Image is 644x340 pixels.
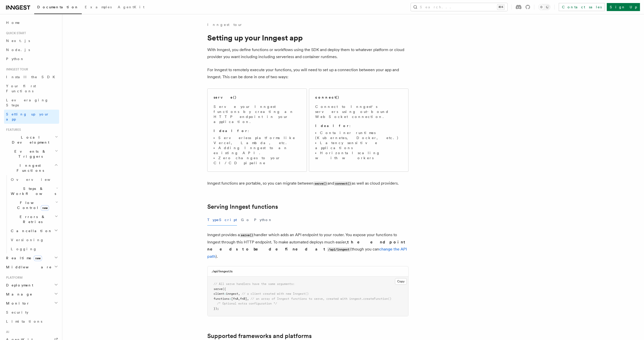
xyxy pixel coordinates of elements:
button: Search...⌘K [411,3,507,11]
code: serve() [313,182,328,186]
span: Node.js [6,48,30,52]
button: TypeScript [207,214,237,226]
span: // All serve handlers have the same arguments: [214,282,295,286]
p: Inngest provides a handler which adds an API endpoint to your router. You expose your functions t... [207,231,409,260]
span: Deployment [4,283,33,288]
span: fnB] [240,297,247,301]
a: Security [4,308,59,317]
button: Deployment [4,281,59,290]
span: Security [6,310,28,314]
span: Cancellation [9,228,52,233]
a: Sign Up [607,3,640,11]
span: Limitations [6,319,42,323]
a: serve()Serve your Inngest functions by creating an HTTP endpoint in your application.Ideal for:Se... [207,89,307,172]
button: Inngest Functions [4,161,59,175]
span: Next.js [6,39,30,43]
button: Flow Controlnew [9,198,59,212]
p: Connect to Inngest's servers using out-bound WebSocket connection. [315,104,402,119]
h3: ./api/inngest.ts [212,269,233,273]
a: Logging [9,244,59,253]
li: Adding Inngest to an existing API. [214,145,301,155]
p: Serve your Inngest functions by creating an HTTP endpoint in your application. [214,104,301,124]
span: Quick start [4,31,26,35]
span: Monitor [4,301,30,306]
h1: Setting up your Inngest app [207,33,409,42]
span: Inngest Functions [4,163,54,173]
a: Versioning [9,235,59,244]
span: : [224,292,226,295]
code: /api/inngest [327,247,350,252]
span: functions [214,297,229,301]
strong: Ideal for [315,124,349,128]
span: new [41,205,49,211]
span: client [214,292,224,295]
span: /* Optional extra configuration */ [217,302,277,305]
button: Local Development [4,133,59,147]
span: AI [4,330,9,334]
li: Container runtimes (Kubernetes, Docker, etc.) [315,130,402,140]
span: Versioning [11,238,44,242]
p: Inngest functions are portable, so you can migrate between and as well as cloud providers. [207,180,409,187]
span: Documentation [37,5,79,9]
a: connect()Connect to Inngest's servers using out-bound WebSocket connection.Ideal for:Container ru... [309,89,409,172]
span: ({ [222,287,226,291]
button: Copy [395,278,407,285]
a: Python [4,54,59,63]
a: Inngest tour [207,22,243,27]
a: Contact sales [559,3,605,11]
a: Examples [82,2,115,14]
button: Toggle dark mode [538,4,550,10]
button: Python [254,214,272,226]
span: }); [214,307,219,310]
span: [fnA [231,297,238,301]
span: AgentKit [118,5,144,9]
h2: connect() [315,95,339,100]
strong: Ideal for [214,129,248,133]
span: Local Development [4,135,55,145]
span: Steps & Workflows [9,186,56,196]
a: Install the SDK [4,72,59,81]
button: Middleware [4,263,59,272]
a: Home [4,18,59,27]
span: Leveraging Steps [6,98,49,107]
p: With Inngest, you define functions or workflows using the SDK and deploy them to whatever platfor... [207,46,409,60]
span: // a client created with new Inngest() [242,292,309,295]
button: Events & Triggers [4,147,59,161]
span: new [34,256,42,261]
a: Supported frameworks and platforms [207,332,312,339]
code: serve() [240,233,254,237]
span: Install the SDK [6,75,58,79]
span: Manage [4,292,32,297]
span: , [238,297,240,301]
a: Leveraging Steps [4,96,59,110]
span: Home [6,20,20,25]
li: Serverless platforms like Vercel, Lambda, etc. [214,135,301,145]
p: : [214,128,301,133]
button: Go [241,214,250,226]
button: Errors & Retries [9,212,59,226]
p: For Inngest to remotely execute your functions, you will need to set up a connection between your... [207,66,409,80]
span: Examples [85,5,112,9]
span: serve [214,287,222,291]
span: inngest [226,292,238,295]
span: Inngest tour [4,67,28,71]
a: Limitations [4,317,59,326]
kbd: ⌘K [497,5,504,10]
code: connect() [334,182,352,186]
a: Setting up your app [4,110,59,124]
span: , [238,292,240,295]
span: : [229,297,231,301]
a: Documentation [34,2,82,14]
span: Errors & Retries [9,214,55,224]
li: Zero changes to your CI/CD pipeline [214,155,301,165]
li: Horizontal scaling with workers [315,150,402,160]
span: , [247,297,249,301]
h2: serve() [214,95,237,100]
div: Inngest Functions [4,175,59,253]
a: Serving Inngest functions [207,203,278,210]
span: Features [4,128,21,132]
a: AgentKit [115,2,147,14]
button: Monitor [4,299,59,308]
a: Overview [9,175,59,184]
li: Latency sensitive applications [315,140,402,150]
